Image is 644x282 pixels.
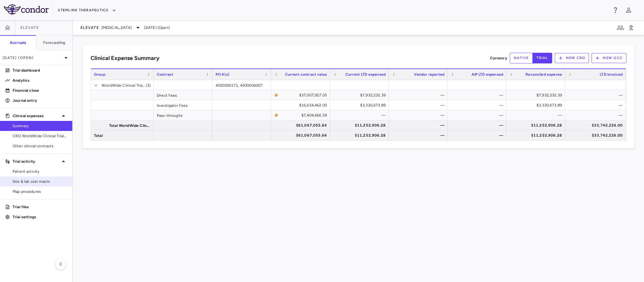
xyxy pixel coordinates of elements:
span: Contract [157,72,173,77]
div: $61,067,055.64 [277,130,327,140]
div: — [453,90,503,100]
button: New CRO [555,53,589,63]
span: AIP LTD expensed [471,72,503,77]
div: — [336,110,386,120]
div: Direct Fees [154,90,212,100]
div: — [394,110,444,120]
span: [DATE] (Open) [144,25,170,30]
span: Map procedures [13,189,67,194]
span: Current contract value [285,72,327,77]
span: WorldWide Clinical Trials, Inc. [102,80,145,90]
div: $11,252,906.28 [512,130,562,140]
p: Trial activity [13,159,60,164]
div: — [453,110,503,120]
span: LTD invoiced [600,72,623,77]
div: — [394,100,444,110]
p: Currency [490,55,507,61]
span: The contract record and uploaded budget values do not match. Please review the contract record an... [274,90,327,100]
p: Financial close [13,88,67,93]
div: $3,320,673.89 [336,100,386,110]
span: ELEVATE [80,25,99,30]
div: $61,067,055.64 [277,120,327,130]
div: Pass-throughs [154,110,212,120]
span: Total WorldWide Clinical Trials, Inc. [109,121,150,131]
div: — [571,100,623,110]
button: trial [532,53,552,63]
div: — [512,110,562,120]
span: Patient activity [13,169,67,174]
span: (3) [146,80,151,90]
div: — [571,90,623,100]
div: $7,932,232.39 [336,90,386,100]
p: Trial files [13,204,67,210]
h6: Accruals [10,40,26,46]
span: PO #(s) [216,72,229,77]
div: — [571,110,623,120]
span: Other clinical contracts [13,143,67,149]
span: [MEDICAL_DATA] [102,25,132,30]
p: Trial settings [13,214,67,220]
h6: Forecasting [43,40,66,46]
div: — [394,130,444,140]
div: Investigator Fees [154,100,212,110]
div: $37,007,927.05 [281,90,327,100]
div: $7,932,232.39 [512,90,562,100]
div: 4500000171, 4500006007 [212,80,271,90]
button: New OCC [592,53,626,63]
div: $11,252,906.28 [512,120,562,130]
button: native [510,53,533,63]
span: Summary [13,123,67,129]
div: — [394,120,444,130]
p: Journal entry [13,98,67,103]
span: Site & lab cost matrix [13,179,67,184]
p: [DATE] (Open) [3,55,62,61]
span: Current LTD expensed [345,72,386,77]
p: Trial dashboard [13,68,67,73]
img: logo-full-BYUhSk78.svg [4,4,49,14]
div: $7,404,666.59 [281,110,327,120]
p: Analytics [13,78,67,83]
span: CRO WorldWide Clinical Trials, Inc. [13,133,67,139]
h6: Clinical Expense Summary [91,54,159,62]
div: — [453,120,503,130]
div: $33,742,226.00 [571,130,623,140]
span: Vendor reported [414,72,444,77]
div: — [453,130,503,140]
div: $33,742,226.00 [571,120,623,130]
div: — [394,90,444,100]
span: Total [94,131,103,141]
button: Stemline Therapeutics [58,5,116,15]
p: Clinical expenses [13,113,60,119]
div: — [453,100,503,110]
span: ELEVATE [20,25,39,30]
div: $11,252,906.28 [336,120,386,130]
span: Group [94,72,105,77]
span: The contract record and uploaded budget values do not match. Please review the contract record an... [274,111,327,120]
div: $11,252,906.28 [336,130,386,140]
div: $3,320,673.89 [512,100,562,110]
div: $16,654,462.00 [277,100,327,110]
span: Reconciled expense [526,72,562,77]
